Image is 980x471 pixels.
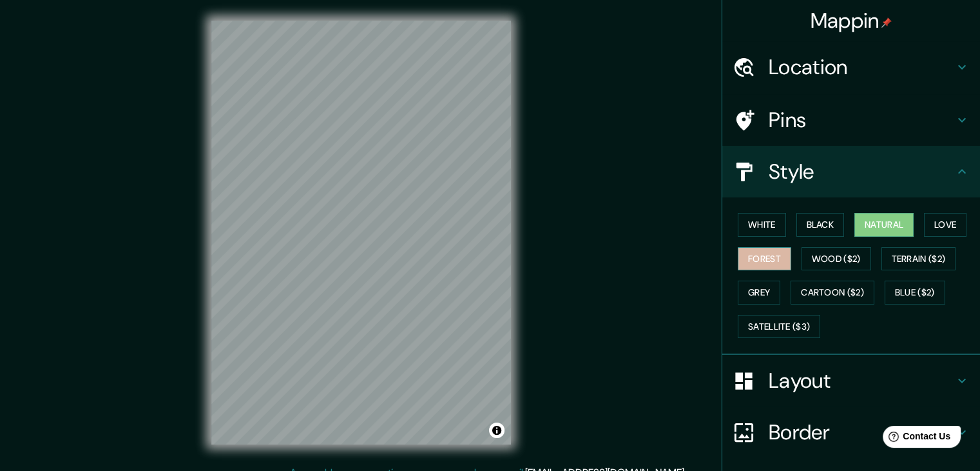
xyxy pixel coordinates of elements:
div: Location [722,41,980,93]
canvas: Map [211,21,511,445]
button: Terrain ($2) [881,247,956,271]
h4: Pins [769,107,954,133]
button: Wood ($2) [802,247,871,271]
button: Cartoon ($2) [791,281,874,305]
button: Blue ($2) [885,281,945,305]
button: White [738,213,786,237]
button: Grey [738,281,780,305]
button: Love [924,213,966,237]
button: Forest [738,247,791,271]
h4: Layout [769,368,954,394]
h4: Location [769,54,954,80]
div: Pins [722,94,980,146]
h4: Border [769,419,954,445]
button: Satellite ($3) [738,315,820,339]
button: Black [796,213,845,237]
h4: Mappin [811,8,892,34]
div: Border [722,406,980,458]
div: Style [722,146,980,197]
h4: Style [769,159,954,185]
iframe: Help widget launcher [865,421,966,457]
button: Toggle attribution [489,423,504,438]
div: Layout [722,355,980,406]
img: pin-icon.png [881,17,892,28]
button: Natural [854,213,914,237]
